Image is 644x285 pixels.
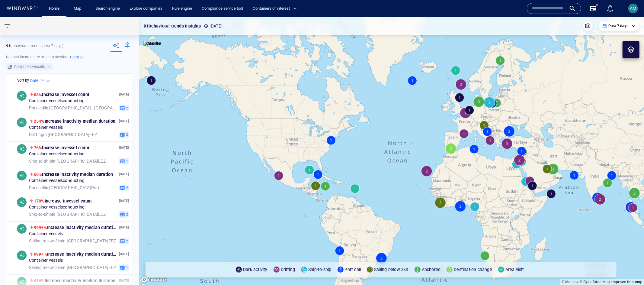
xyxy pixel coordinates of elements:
p: Past 7 days [608,23,628,29]
div: Container vessels [6,63,53,70]
span: Increase in vessel count [34,92,89,97]
span: in [GEOGRAPHIC_DATA] - [GEOGRAPHIC_DATA] Port [29,105,117,111]
p: [DATE] [119,92,129,98]
canvas: Map [139,17,644,285]
h6: Container vessels [14,64,45,70]
h6: Clear all [70,54,84,60]
span: in [GEOGRAPHIC_DATA] EEZ [29,159,106,164]
p: Dark activity [243,266,268,273]
span: Increase in activity median duration [34,172,113,177]
p: 91 behavioral trends insights [144,22,201,30]
img: satellite [143,41,161,47]
p: [DATE] [119,198,129,204]
a: Map [71,3,86,14]
p: Anchored [422,266,441,273]
span: Increase in activity median duration [34,252,118,257]
p: Destination change [454,266,492,273]
span: in [GEOGRAPHIC_DATA] Port [29,185,100,191]
span: in [GEOGRAPHIC_DATA] EEZ [29,132,97,138]
span: Port call [29,105,45,110]
span: AM [630,6,636,11]
span: Increase in vessel count [34,145,89,150]
span: 999+% [34,252,47,257]
span: 2 [125,185,128,191]
span: Container vessels [29,232,63,237]
h6: Sort by [17,77,29,83]
span: 1 [125,159,128,164]
p: [DATE] [119,145,129,151]
span: Ship-to-ship [29,212,52,217]
span: 63% [34,92,42,97]
div: Date [30,78,46,84]
iframe: Chat [618,258,639,280]
button: Home [45,3,64,14]
p: Port call [345,266,361,273]
span: Sailing below 3kn [29,238,62,243]
span: in [GEOGRAPHIC_DATA] EEZ [29,238,116,244]
a: OpenStreetMap [580,280,610,284]
span: Increase in activity median duration [34,225,118,230]
span: 2 [125,212,128,217]
a: Explore companies [127,3,165,14]
h6: Results include any of the following: [6,52,133,62]
p: [DATE] [119,118,129,124]
span: 254% [34,119,45,124]
span: Increase in vessel count [34,199,92,203]
a: Compliance service tool [199,3,245,14]
p: Sailing below 3kn [374,266,408,273]
span: Container vessels conducting: [29,205,86,210]
a: Rule engine [170,3,194,14]
button: 1 [119,158,129,165]
span: Container vessels conducting: [29,178,86,184]
span: 3 [125,132,128,138]
button: Map [69,3,88,14]
div: Notification center [607,5,614,12]
span: 178% [34,199,45,203]
span: Container vessels conducting: [29,152,86,157]
span: Drifting [29,132,43,137]
p: [DATE] [119,251,129,257]
button: Containers of interest [250,3,302,14]
p: Drifting [281,266,295,273]
a: Search engine [93,3,122,14]
span: Container vessels conducting: [29,99,86,104]
a: Mapbox logo [141,276,167,283]
span: 1 [125,265,128,270]
span: Sailing below 3kn [29,265,62,270]
div: Past 7 days [602,23,636,29]
h6: Date [30,78,38,84]
span: Increase in activity median duration [34,119,116,124]
span: in [GEOGRAPHIC_DATA] EEZ [29,265,116,270]
a: Mapbox [562,280,578,284]
button: 3 [119,131,129,138]
p: [DATE] [119,172,129,177]
span: 60% [34,172,42,177]
span: 2 [125,105,128,111]
p: behavioral trends (Past 7 days) [6,43,64,49]
p: Satellite [145,40,161,47]
button: 2 [119,185,129,191]
span: Ship-to-ship [29,159,52,164]
p: [DATE] [203,22,223,30]
span: 999+% [34,225,47,230]
p: [DATE] [119,225,129,231]
button: 2 [119,238,129,245]
button: 1 [119,264,129,271]
span: 76% [34,145,42,150]
span: Port call [29,185,45,190]
span: Container vessels [29,125,63,131]
button: AM [627,2,639,15]
button: 2 [119,211,129,218]
p: Ship-to-ship [308,266,331,273]
span: Containers of interest [253,5,297,12]
span: 2 [125,238,128,244]
p: Area visit [505,266,524,273]
a: Home [47,3,62,14]
button: 2 [119,105,129,112]
span: Container vessels [29,258,63,264]
strong: 91 [6,44,10,48]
